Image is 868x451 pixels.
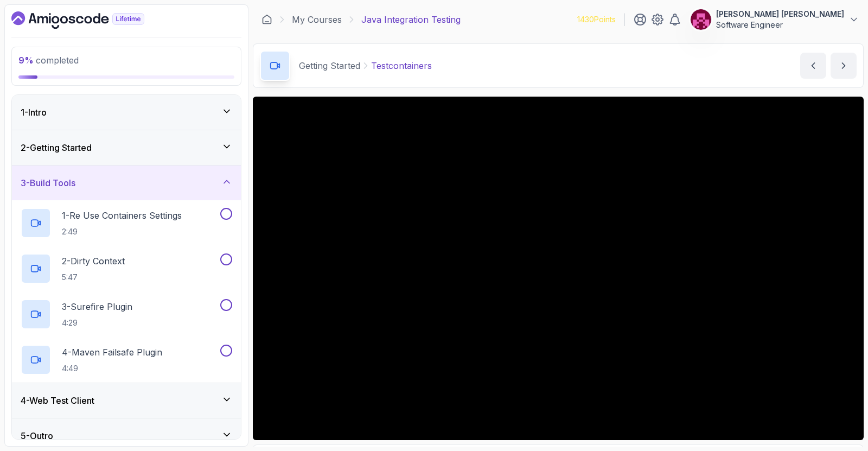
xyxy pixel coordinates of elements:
[62,346,162,359] p: 4 - Maven Failsafe Plugin
[62,317,132,328] p: 4:29
[361,13,461,26] p: Java Integration Testing
[800,53,826,79] button: previous content
[261,14,272,25] a: Dashboard
[11,11,169,29] a: Dashboard
[691,9,711,30] img: user profile image
[18,55,34,66] span: 9 %
[716,9,844,20] p: [PERSON_NAME] [PERSON_NAME]
[690,9,859,30] button: user profile image[PERSON_NAME] [PERSON_NAME]Software Engineer
[12,383,241,418] button: 4-Web Test Client
[12,130,241,165] button: 2-Getting Started
[62,363,162,374] p: 4:49
[371,59,432,72] p: Testcontainers
[18,55,79,66] span: completed
[62,255,125,268] p: 2 - Dirty Context
[577,14,616,25] p: 1430 Points
[21,106,47,119] h3: 1 - Intro
[12,95,241,130] button: 1-Intro
[21,394,94,407] h3: 4 - Web Test Client
[831,53,857,79] button: next content
[299,59,360,72] p: Getting Started
[62,209,182,222] p: 1 - Re Use Containers Settings
[21,299,232,329] button: 3-Surefire Plugin4:29
[62,300,132,313] p: 3 - Surefire Plugin
[21,345,232,375] button: 4-Maven Failsafe Plugin4:49
[62,226,182,237] p: 2:49
[62,272,125,283] p: 5:47
[21,429,53,442] h3: 5 - Outro
[21,208,232,238] button: 1-Re Use Containers Settings2:49
[21,176,75,189] h3: 3 - Build Tools
[292,13,342,26] a: My Courses
[12,166,241,200] button: 3-Build Tools
[21,253,232,284] button: 2-Dirty Context5:47
[253,97,864,440] iframe: 7 - Testcontainers
[21,141,92,154] h3: 2 - Getting Started
[716,20,844,30] p: Software Engineer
